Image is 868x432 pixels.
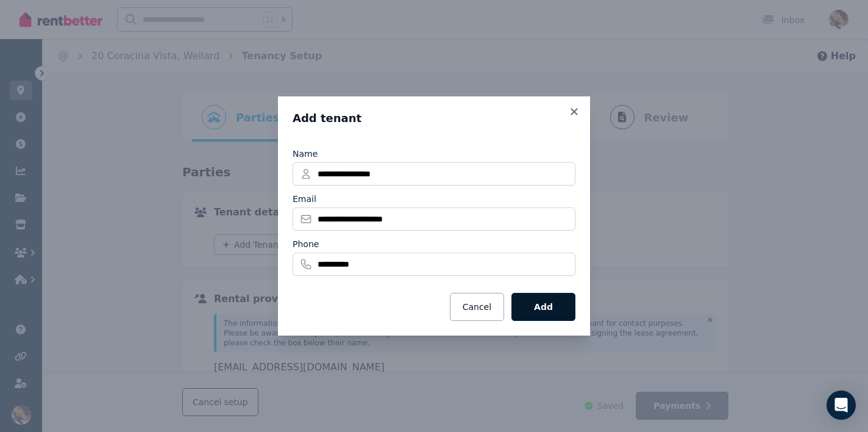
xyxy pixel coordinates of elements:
[827,391,856,420] div: Open Intercom Messenger
[293,111,575,126] h3: Add tenant
[293,148,318,160] label: Name
[511,293,575,321] button: Add
[293,238,319,250] label: Phone
[450,293,504,321] button: Cancel
[293,193,316,205] label: Email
